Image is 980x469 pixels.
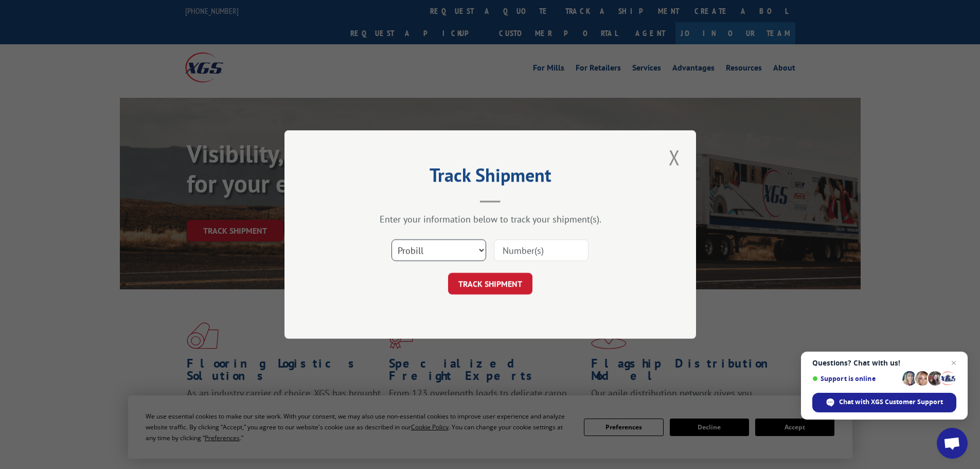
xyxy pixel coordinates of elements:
[494,239,589,261] input: Number(s)
[812,393,956,412] span: Chat with XGS Customer Support
[812,359,956,367] span: Questions? Chat with us!
[448,273,532,294] button: TRACK SHIPMENT
[336,213,645,225] div: Enter your information below to track your shipment(s).
[839,397,943,407] span: Chat with XGS Customer Support
[336,168,645,187] h2: Track Shipment
[937,428,968,459] a: Open chat
[812,375,899,383] span: Support is online
[666,143,683,171] button: Close modal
